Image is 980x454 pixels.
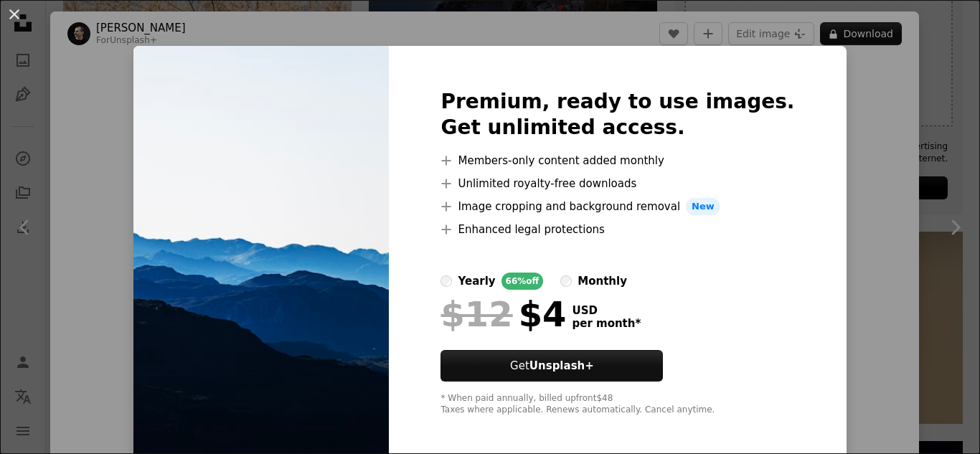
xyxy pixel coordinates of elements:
[440,295,512,333] span: $12
[440,275,452,287] input: yearly66%off
[458,273,495,290] div: yearly
[440,152,794,169] li: Members-only content added monthly
[686,198,720,215] span: New
[440,89,794,141] h2: Premium, ready to use images. Get unlimited access.
[440,198,794,215] li: Image cropping and background removal
[440,393,794,416] div: * When paid annually, billed upfront $48 Taxes where applicable. Renews automatically. Cancel any...
[572,304,641,317] span: USD
[529,359,594,372] strong: Unsplash+
[501,273,544,290] div: 66% off
[440,350,663,382] button: GetUnsplash+
[440,295,566,333] div: $4
[440,175,794,192] li: Unlimited royalty-free downloads
[572,317,641,330] span: per month *
[578,273,627,290] div: monthly
[560,275,572,287] input: monthly
[440,221,794,238] li: Enhanced legal protections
